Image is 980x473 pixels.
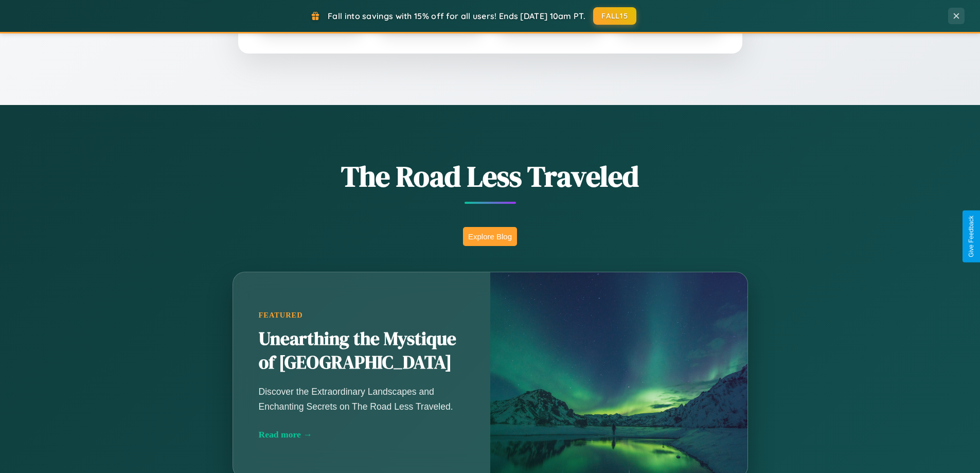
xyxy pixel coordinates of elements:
div: Read more → [259,429,465,440]
h2: Unearthing the Mystique of [GEOGRAPHIC_DATA] [259,327,465,375]
button: FALL15 [593,7,636,25]
div: Featured [259,311,465,320]
h1: The Road Less Traveled [182,156,799,196]
p: Discover the Extraordinary Landscapes and Enchanting Secrets on The Road Less Traveled. [259,384,465,413]
button: Explore Blog [463,227,517,246]
div: Give Feedback [968,216,975,257]
span: Fall into savings with 15% off for all users! Ends [DATE] 10am PT. [328,11,585,21]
